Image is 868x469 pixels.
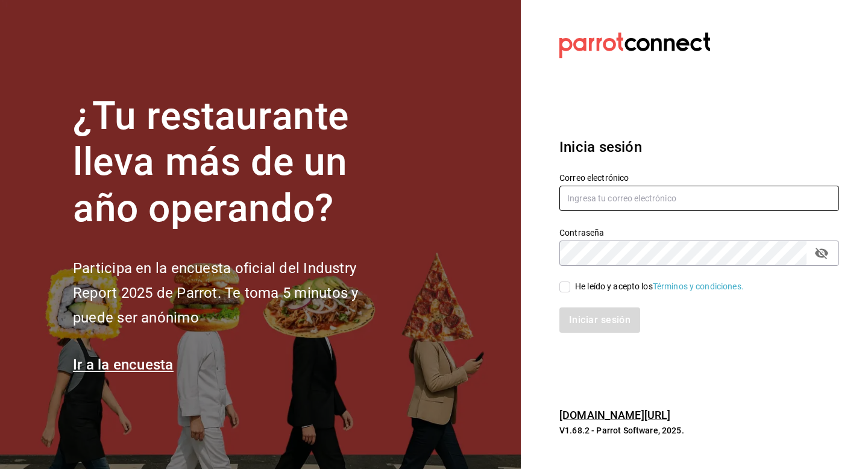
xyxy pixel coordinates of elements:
[559,136,839,158] h3: Inicia sesión
[559,409,670,421] a: [DOMAIN_NAME][URL]
[73,93,398,232] h1: ¿Tu restaurante lleva más de un año operando?
[559,424,839,436] p: V1.68.2 - Parrot Software, 2025.
[575,280,744,293] div: He leído y acepto los
[73,356,174,373] a: Ir a la encuesta
[811,243,832,263] button: passwordField
[559,173,839,181] label: Correo electrónico
[653,282,744,291] a: Términos y condiciones.
[559,186,839,211] input: Ingresa tu correo electrónico
[73,256,398,330] h2: Participa en la encuesta oficial del Industry Report 2025 de Parrot. Te toma 5 minutos y puede se...
[559,228,839,236] label: Contraseña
